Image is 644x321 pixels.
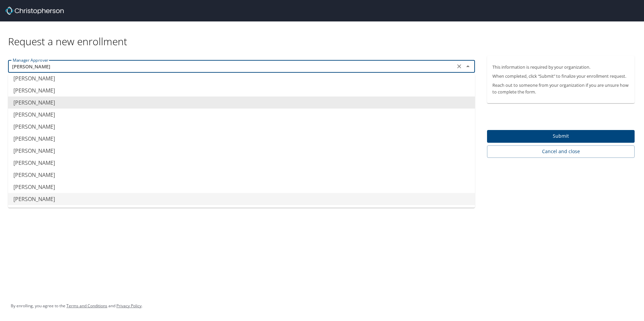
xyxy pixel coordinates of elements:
[8,193,475,205] li: [PERSON_NAME]
[492,73,629,79] p: When completed, click “Submit” to finalize your enrollment request.
[492,64,629,70] p: This information is required by your organization.
[463,62,473,71] button: Close
[8,133,475,145] li: [PERSON_NAME]
[8,84,475,97] li: [PERSON_NAME]
[8,181,475,193] li: [PERSON_NAME]
[8,109,475,121] li: [PERSON_NAME]
[487,130,635,143] button: Submit
[8,21,640,48] div: Request a new enrollment
[8,157,475,169] li: [PERSON_NAME]
[8,145,475,157] li: [PERSON_NAME]
[454,62,464,71] button: Clear
[5,7,64,15] img: cbt logo
[8,72,475,84] li: [PERSON_NAME]
[8,121,475,133] li: [PERSON_NAME]
[11,298,143,314] div: By enrolling, you agree to the and .
[116,303,142,309] a: Privacy Policy
[8,169,475,181] li: [PERSON_NAME]
[487,145,635,158] button: Cancel and close
[492,82,629,95] p: Reach out to someone from your organization if you are unsure how to complete the form.
[492,132,629,140] span: Submit
[492,147,629,156] span: Cancel and close
[66,303,107,309] a: Terms and Conditions
[8,97,475,109] li: [PERSON_NAME]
